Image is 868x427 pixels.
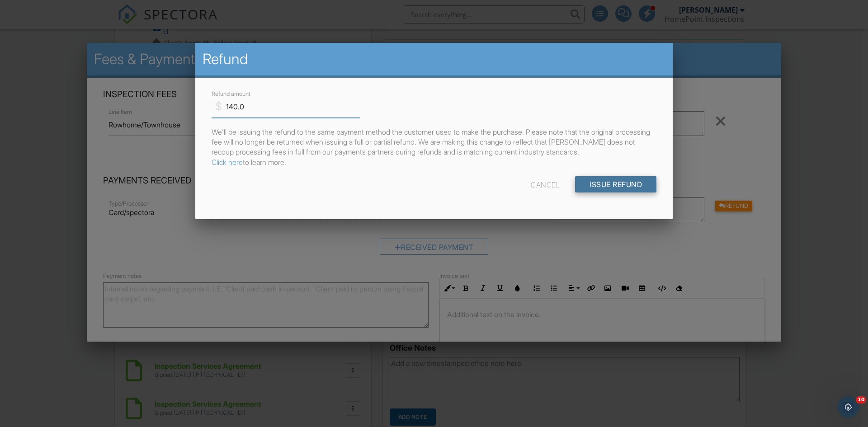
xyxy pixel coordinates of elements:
div: Cancel [531,176,560,192]
input: Issue Refund [575,176,656,192]
p: We'll be issuing the refund to the same payment method the customer used to make the purchase. Pl... [212,127,656,168]
h2: Refund [203,50,665,68]
iframe: Intercom live chat [837,396,859,418]
div: $ [215,99,222,114]
span: 10 [856,396,866,404]
a: Click here [212,158,243,167]
label: Refund amount [212,90,250,98]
